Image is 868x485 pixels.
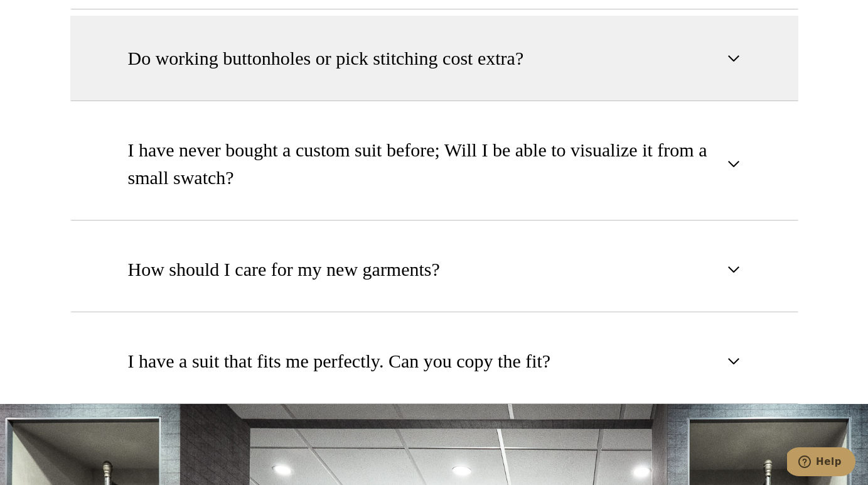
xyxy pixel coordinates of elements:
button: Do working buttonholes or pick stitching cost extra? [70,16,798,101]
button: I have never bought a custom suit before; Will I be able to visualize it from a small swatch? [70,107,798,221]
button: I have a suit that fits me perfectly. Can you copy the fit? [70,319,798,404]
span: How should I care for my new garments? [128,256,440,283]
span: Do working buttonholes or pick stitching cost extra? [128,45,524,72]
span: I have a suit that fits me perfectly. Can you copy the fit? [128,347,551,375]
button: How should I care for my new garments? [70,227,798,312]
iframe: Opens a widget where you can chat to one of our agents [787,447,855,479]
span: I have never bought a custom suit before; Will I be able to visualize it from a small swatch? [128,136,720,192]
